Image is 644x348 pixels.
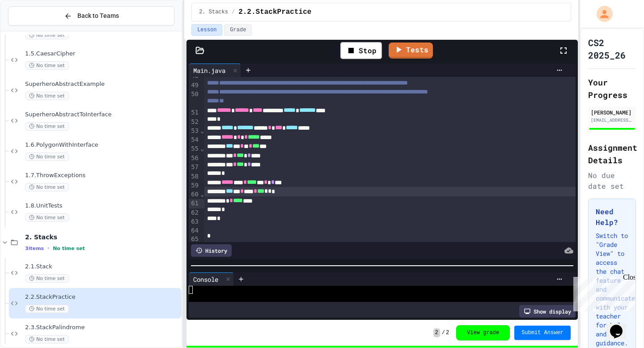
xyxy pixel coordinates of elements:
[25,172,180,179] span: 1.7.ThrowExceptions
[570,273,635,311] iframe: chat widget
[25,263,180,271] span: 2.1.Stack
[25,246,44,251] span: 3 items
[456,325,510,340] button: View grade
[591,108,633,116] div: [PERSON_NAME]
[199,8,228,16] span: 2. Stacks
[587,4,615,24] div: My Account
[238,7,311,17] span: 2.2.StackPractice
[8,6,174,25] button: Back to Teams
[591,117,633,123] div: [EMAIL_ADDRESS][DOMAIN_NAME]
[25,122,69,131] span: No time set
[25,233,180,241] span: 2. Stacks
[25,274,69,283] span: No time set
[25,153,69,161] span: No time set
[446,329,449,336] span: 2
[25,111,180,119] span: SuperheroAbstractToInterface
[25,324,180,331] span: 2.3.StackPalindrome
[588,36,636,61] h1: CS2 2025_26
[25,61,69,70] span: No time set
[25,335,69,344] span: No time set
[224,24,252,36] button: Grade
[25,81,180,88] span: SuperheroAbstractExample
[47,245,49,252] span: •
[4,4,62,57] div: Chat with us now!Close
[521,329,563,336] span: Submit Answer
[442,329,445,336] span: /
[606,312,635,339] iframe: chat widget
[25,50,180,58] span: 1.5.CaesarCipher
[77,11,119,21] span: Back to Teams
[25,305,69,313] span: No time set
[588,141,636,166] h2: Assignment Details
[596,231,628,348] p: Switch to "Grade View" to access the chat feature and communicate with your teacher for help and ...
[514,326,571,340] button: Submit Answer
[25,202,180,210] span: 1.8.UnitTests
[25,213,69,222] span: No time set
[191,24,222,36] button: Lesson
[232,8,235,16] span: /
[25,92,69,100] span: No time set
[588,170,636,191] div: No due date set
[340,42,382,59] div: Stop
[596,206,628,228] h3: Need Help?
[433,328,440,337] span: 2
[588,76,636,101] h2: Your Progress
[53,246,85,251] span: No time set
[25,183,69,191] span: No time set
[25,31,69,39] span: No time set
[25,141,180,149] span: 1.6.PolygonWithInterface
[25,293,180,301] span: 2.2.StackPractice
[389,42,433,59] a: Tests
